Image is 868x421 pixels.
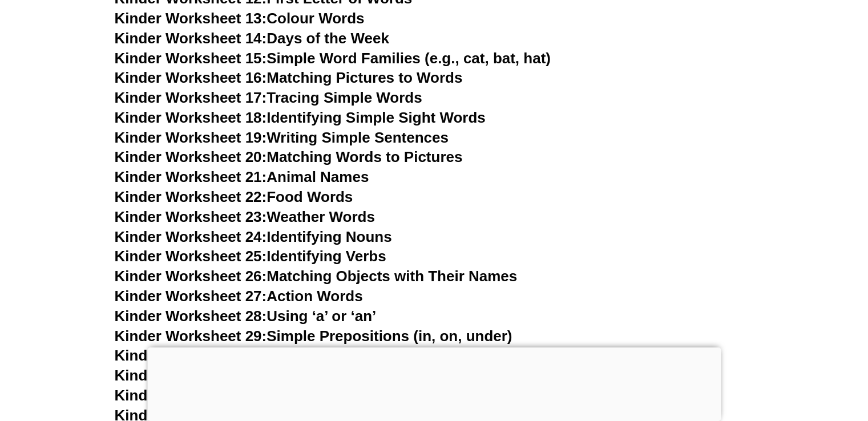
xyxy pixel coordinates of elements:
a: Kinder Worksheet 28:Using ‘a’ or ‘an’ [115,307,377,325]
a: Kinder Worksheet 23:Weather Words [115,208,375,225]
a: Kinder Worksheet 32:Numbers and Words (1-10) [115,387,455,404]
a: Kinder Worksheet 27:Action Words [115,288,363,305]
span: Kinder Worksheet 14: [115,30,267,47]
span: Kinder Worksheet 27: [115,288,267,305]
a: Kinder Worksheet 21:Animal Names [115,168,369,185]
span: Kinder Worksheet 21: [115,168,267,185]
a: Kinder Worksheet 15:Simple Word Families (e.g., cat, bat, hat) [115,50,551,67]
a: Kinder Worksheet 22:Food Words [115,188,353,205]
a: Kinder Worksheet 24:Identifying Nouns [115,228,392,245]
a: Kinder Worksheet 16:Matching Pictures to Words [115,69,463,86]
span: Kinder Worksheet 15: [115,50,267,67]
a: Kinder Worksheet 19:Writing Simple Sentences [115,129,449,146]
span: Kinder Worksheet 25: [115,248,267,265]
span: Kinder Worksheet 17: [115,89,267,106]
iframe: Advertisement [147,347,721,418]
span: Kinder Worksheet 31: [115,367,267,384]
span: Kinder Worksheet 13: [115,10,267,27]
a: Kinder Worksheet 18:Identifying Simple Sight Words [115,109,486,126]
span: Kinder Worksheet 28: [115,307,267,325]
iframe: Chat Widget [678,293,868,421]
a: Kinder Worksheet 20:Matching Words to Pictures [115,148,463,165]
span: Kinder Worksheet 22: [115,188,267,205]
a: Kinder Worksheet 31:Describing Words (Adjectives) [115,367,482,384]
span: Kinder Worksheet 19: [115,129,267,146]
a: Kinder Worksheet 17:Tracing Simple Words [115,89,422,106]
a: Kinder Worksheet 29:Simple Prepositions (in, on, under) [115,327,512,345]
a: Kinder Worksheet 14:Days of the Week [115,30,389,47]
span: Kinder Worksheet 30: [115,347,267,364]
span: Kinder Worksheet 29: [115,327,267,345]
a: Kinder Worksheet 30:Opposite Words [115,347,381,364]
a: Kinder Worksheet 25:Identifying Verbs [115,248,386,265]
span: Kinder Worksheet 24: [115,228,267,245]
span: Kinder Worksheet 16: [115,69,267,86]
span: Kinder Worksheet 18: [115,109,267,126]
a: Kinder Worksheet 13:Colour Words [115,10,365,27]
span: Kinder Worksheet 20: [115,148,267,165]
span: Kinder Worksheet 26: [115,268,267,285]
a: Kinder Worksheet 26:Matching Objects with Their Names [115,268,518,285]
span: Kinder Worksheet 32: [115,387,267,404]
div: Widget de chat [678,293,868,421]
span: Kinder Worksheet 23: [115,208,267,225]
